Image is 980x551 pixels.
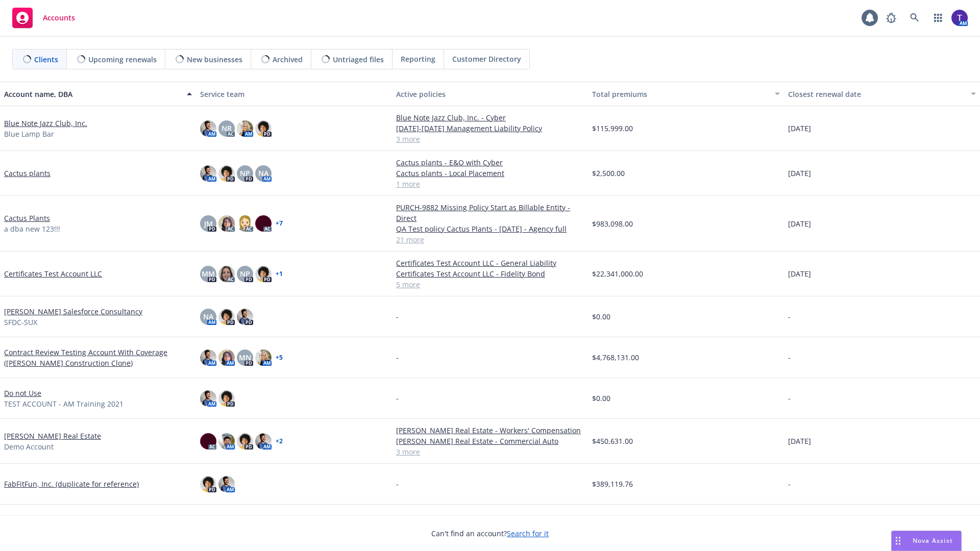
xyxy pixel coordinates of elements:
[788,168,811,179] span: [DATE]
[401,54,435,64] span: Reporting
[240,268,250,279] span: NP
[8,4,79,32] a: Accounts
[396,311,399,322] span: -
[255,433,272,449] img: photo
[396,123,584,134] a: [DATE]-[DATE] Management Liability Policy
[218,349,235,366] img: photo
[788,123,811,134] span: [DATE]
[592,352,639,363] span: $4,768,131.00
[200,165,216,182] img: photo
[43,14,75,22] span: Accounts
[218,309,235,325] img: photo
[904,8,925,28] a: Search
[892,531,904,550] div: Drag to move
[4,118,87,129] a: Blue Note Jazz Club, Inc.
[202,268,215,279] span: MM
[222,123,232,134] span: NR
[200,89,388,99] div: Service team
[276,271,283,277] a: + 1
[788,393,791,404] span: -
[218,266,235,282] img: photo
[203,311,213,322] span: NA
[396,352,399,363] span: -
[951,10,968,26] img: photo
[891,531,962,551] button: Nova Assist
[218,215,235,232] img: photo
[592,393,610,404] span: $0.00
[592,436,633,446] span: $450,631.00
[396,234,584,245] a: 21 more
[396,258,584,268] a: Certificates Test Account LLC - General Liability
[396,89,584,99] div: Active policies
[200,349,216,366] img: photo
[255,266,272,282] img: photo
[396,279,584,290] a: 5 more
[34,54,58,65] span: Clients
[788,311,791,322] span: -
[396,157,584,168] a: Cactus plants - E&O with Cyber
[396,202,584,223] a: PURCH-9882 Missing Policy Start as Billable Entity - Direct
[592,268,643,279] span: $22,341,000.00
[276,355,283,361] a: + 5
[592,311,610,322] span: $0.00
[4,388,41,398] a: Do not Use
[237,120,253,137] img: photo
[187,54,242,65] span: New businesses
[788,436,811,446] span: [DATE]
[396,479,399,489] span: -
[592,123,633,134] span: $115,999.00
[276,438,283,444] a: + 2
[4,441,54,452] span: Demo Account
[788,218,811,229] span: [DATE]
[396,393,399,404] span: -
[4,268,102,279] a: Certificates Test Account LLC
[200,390,216,407] img: photo
[4,479,139,489] a: FabFitFun, Inc. (duplicate for reference)
[4,223,60,234] span: a dba new 123!!!
[255,349,272,366] img: photo
[237,433,253,449] img: photo
[218,476,235,492] img: photo
[396,112,584,123] a: Blue Note Jazz Club, Inc. - Cyber
[218,433,235,449] img: photo
[237,309,253,325] img: photo
[276,220,283,227] a: + 7
[507,529,549,538] a: Search for it
[592,89,769,99] div: Total premiums
[4,213,50,223] a: Cactus Plants
[396,436,584,446] a: [PERSON_NAME] Real Estate - Commercial Auto
[431,528,549,539] span: Can't find an account?
[788,479,791,489] span: -
[788,268,811,279] span: [DATE]
[396,425,584,436] a: [PERSON_NAME] Real Estate - Workers' Compensation
[592,479,633,489] span: $389,119.76
[788,352,791,363] span: -
[396,168,584,179] a: Cactus plants - Local Placement
[592,218,633,229] span: $983,098.00
[200,433,216,449] img: photo
[333,54,384,65] span: Untriaged files
[4,431,101,441] a: [PERSON_NAME] Real Estate
[239,352,251,363] span: MN
[881,8,901,28] a: Report a Bug
[255,215,272,232] img: photo
[4,347,192,368] a: Contract Review Testing Account With Coverage ([PERSON_NAME] Construction Clone)
[240,168,250,179] span: NP
[4,398,124,409] span: TEST ACCOUNT - AM Training 2021
[392,82,588,106] button: Active policies
[588,82,784,106] button: Total premiums
[788,89,965,99] div: Closest renewal date
[255,120,272,137] img: photo
[4,129,54,139] span: Blue Lamp Bar
[258,168,268,179] span: NA
[200,476,216,492] img: photo
[218,390,235,407] img: photo
[592,168,625,179] span: $2,500.00
[396,268,584,279] a: Certificates Test Account LLC - Fidelity Bond
[452,54,521,64] span: Customer Directory
[196,82,392,106] button: Service team
[784,82,980,106] button: Closest renewal date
